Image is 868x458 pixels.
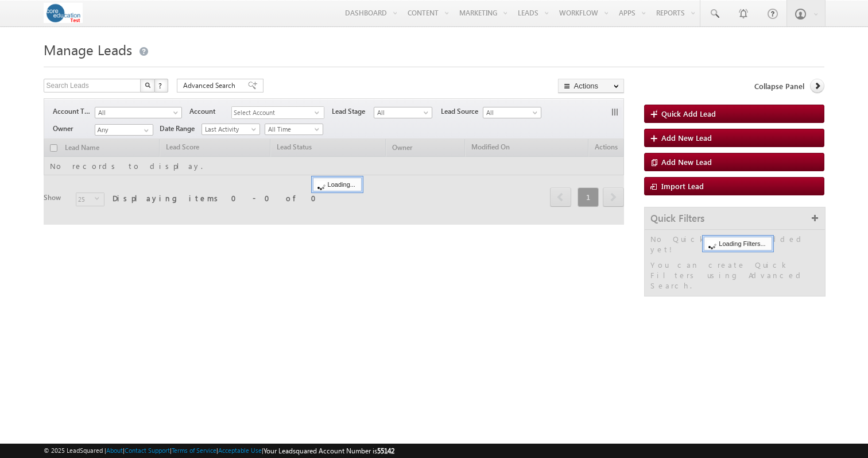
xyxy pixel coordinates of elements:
[53,124,95,134] span: Owner
[661,157,712,167] span: Add New Lead
[95,107,175,118] span: All
[172,447,216,454] a: Terms of Service
[313,178,362,191] div: Loading...
[558,79,624,93] button: Actions
[332,106,374,117] span: Lead Stage
[145,82,150,88] img: Search
[44,40,132,59] span: Manage Leads
[189,106,231,117] span: Account
[138,125,152,136] a: Show All Items
[202,124,257,134] span: Last Activity
[218,447,262,454] a: Acceptable Use
[483,107,541,118] a: All
[661,181,704,191] span: Import Lead
[183,80,239,91] span: Advanced Search
[106,447,123,454] a: About
[125,447,170,454] a: Contact Support
[154,79,168,93] button: ?
[704,237,772,251] div: Loading Filters...
[201,124,260,135] a: Last Activity
[483,107,538,118] span: All
[265,124,323,135] a: All Time
[158,80,164,90] span: ?
[232,107,315,119] span: Select Account
[44,445,394,456] span: © 2025 LeadSquared | | | | |
[265,124,320,134] span: All Time
[441,106,483,117] span: Lead Source
[95,124,153,136] input: Type to Search
[377,447,394,455] span: 55142
[374,107,432,118] a: All
[44,3,83,23] img: Custom Logo
[661,109,716,118] span: Quick Add Lead
[95,107,182,118] a: All
[160,124,201,134] span: Date Range
[754,81,804,91] span: Collapse Panel
[661,133,712,143] span: Add New Lead
[53,106,95,117] span: Account Type
[231,106,324,119] div: Select Account
[263,447,394,455] span: Your Leadsquared Account Number is
[374,107,429,118] span: All
[315,110,324,115] span: select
